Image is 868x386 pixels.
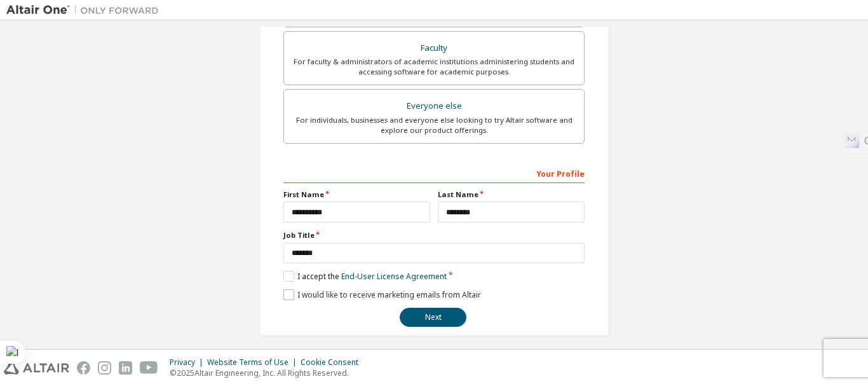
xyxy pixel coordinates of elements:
label: I accept the [283,271,447,282]
img: instagram.svg [98,361,111,375]
a: End-User License Agreement [341,271,447,282]
div: Faculty [292,39,576,57]
div: For individuals, businesses and everyone else looking to try Altair software and explore our prod... [292,115,576,135]
label: First Name [283,190,430,200]
div: Everyone else [292,97,576,115]
img: linkedin.svg [119,361,132,375]
button: Next [400,308,466,327]
p: © 2025 Altair Engineering, Inc. All Rights Reserved. [170,368,366,378]
div: Cookie Consent [301,357,366,368]
img: youtube.svg [140,361,158,375]
div: Website Terms of Use [207,357,301,368]
label: Last Name [438,190,585,200]
div: Your Profile [283,163,585,183]
div: Privacy [170,357,207,368]
label: Job Title [283,230,585,240]
img: facebook.svg [77,361,90,375]
label: I would like to receive marketing emails from Altair [283,289,481,300]
img: altair_logo.svg [4,361,69,375]
img: Altair One [6,4,165,17]
div: For faculty & administrators of academic institutions administering students and accessing softwa... [292,57,576,77]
